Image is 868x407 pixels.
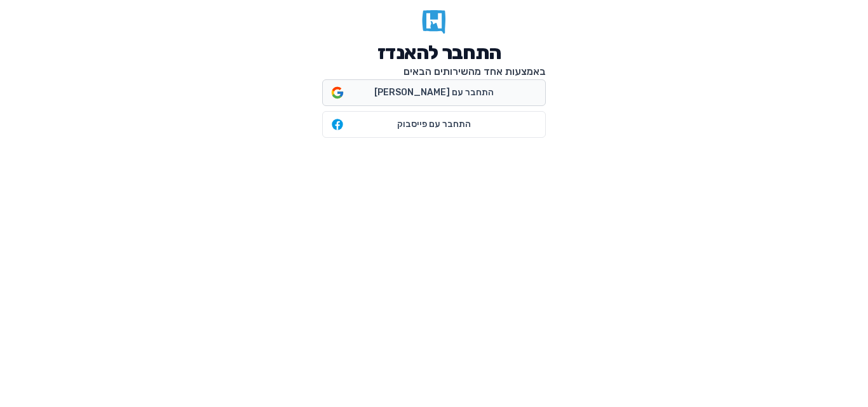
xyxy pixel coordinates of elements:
button: התחבר עם פייסבוק [322,111,546,138]
span: באמצעות אחד מהשירותים הבאים [403,65,546,77]
h1: התחבר להאנדז [377,41,501,64]
button: התחבר עם [PERSON_NAME] [322,79,546,106]
span: התחבר עם פייסבוק [397,118,471,131]
span: התחבר עם [PERSON_NAME] [374,86,494,99]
